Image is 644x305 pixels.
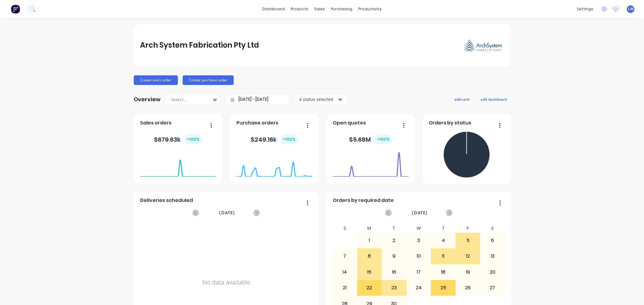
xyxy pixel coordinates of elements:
[431,233,455,248] div: 4
[407,265,431,280] div: 17
[357,280,382,295] div: 22
[140,39,259,51] div: Arch System Fabrication Pty Ltd
[288,5,311,14] div: products
[406,224,431,233] div: W
[296,95,347,104] button: 4 status selected
[480,280,505,295] div: 27
[382,224,406,233] div: T
[477,95,511,103] button: edit dashboard
[382,249,406,264] div: 9
[333,249,357,264] div: 7
[349,134,392,144] div: $ 5.68M
[140,119,171,127] span: Sales orders
[251,134,298,144] div: $ 249.16k
[480,265,505,280] div: 20
[154,134,202,144] div: $ 679.63k
[332,224,357,233] div: S
[259,5,288,14] a: dashboard
[357,249,382,264] div: 8
[333,197,394,204] span: Orders by required date
[382,280,406,295] div: 23
[628,6,633,12] span: LW
[333,265,357,280] div: 14
[456,224,480,233] div: F
[134,93,161,105] div: Overview
[462,37,504,53] img: Arch System Fabrication Pty Ltd
[236,119,278,127] span: Purchase orders
[357,265,382,280] div: 15
[429,119,471,127] span: Orders by status
[456,265,480,280] div: 19
[407,249,431,264] div: 10
[355,5,385,14] div: productivity
[328,5,355,14] div: purchasing
[431,280,455,295] div: 25
[412,209,428,216] span: [DATE]
[357,224,382,233] div: M
[184,134,202,144] div: + 100 %
[407,233,431,248] div: 3
[374,134,392,144] div: + 100 %
[431,224,456,233] div: T
[134,75,178,85] button: Create sales order
[333,280,357,295] div: 21
[450,95,473,103] button: add card
[382,265,406,280] div: 16
[333,119,366,127] span: Open quotes
[357,233,382,248] div: 1
[456,233,480,248] div: 5
[480,233,505,248] div: 6
[574,5,596,14] div: settings
[11,5,20,14] img: Factory
[480,224,505,233] div: S
[431,265,455,280] div: 18
[456,280,480,295] div: 26
[456,249,480,264] div: 12
[299,96,337,102] div: 4 status selected
[280,134,298,144] div: + 100 %
[431,249,455,264] div: 11
[219,209,235,216] span: [DATE]
[382,233,406,248] div: 2
[480,249,505,264] div: 13
[183,75,234,85] button: Create purchase order
[407,280,431,295] div: 24
[311,5,328,14] div: sales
